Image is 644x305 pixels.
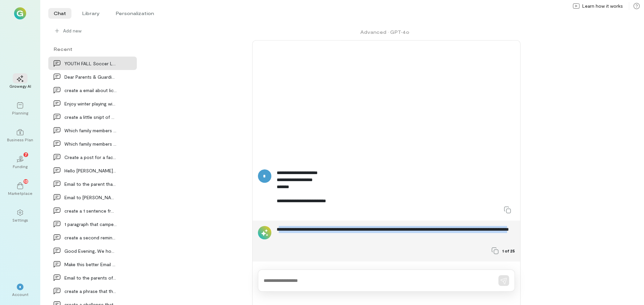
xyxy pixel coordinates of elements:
[64,127,117,134] div: Which family members or friends does your child m…
[64,167,117,174] div: Hello [PERSON_NAME], We received a refund request from M…
[64,261,117,268] div: Make this better Email to the parents of [PERSON_NAME] d…
[48,46,137,53] div: Recent
[8,190,33,196] div: Marketplace
[64,73,117,80] div: Dear Parents & Guardians, Keeping you informed is…
[8,124,32,148] a: Business Plan
[64,100,117,107] div: Enjoy winter playing with the family on us at the…
[8,177,32,201] a: Marketplace
[24,178,28,184] span: 13
[64,221,117,228] div: 1 paragraph that campers will need to bring healt…
[64,234,117,241] div: create a second reminder email that you have Chil…
[77,8,105,19] li: Library
[64,247,117,254] div: Good Evening, We hope this message finds you well…
[63,27,82,34] span: Add new
[7,137,33,142] div: Business Plan
[8,70,32,94] a: Growegy AI
[64,140,117,147] div: Which family members or friends does your child m…
[8,204,32,228] a: Settings
[582,3,623,9] span: Learn how it works
[64,154,117,161] div: Create a post for a facebook group that I am a me…
[8,278,32,302] div: *Account
[12,292,29,297] div: Account
[9,83,31,89] div: Growegy AI
[110,8,159,19] li: Personalization
[13,164,28,169] div: Funding
[64,288,117,295] div: create a phrase that they have to go to the field…
[48,8,71,19] li: Chat
[12,217,28,223] div: Settings
[8,97,32,121] a: Planning
[64,180,117,187] div: Email to the parent that they do not have someone…
[64,113,117,121] div: create a little snipt of member appretiation day…
[25,151,27,157] span: 7
[64,194,117,201] div: Email to [PERSON_NAME] parent asking if he will b…
[502,248,515,253] span: 1 of 25
[64,87,117,94] div: create a email about lice notification protocal
[8,150,32,174] a: Funding
[12,110,28,116] div: Planning
[64,274,117,281] div: Email to the parents of [PERSON_NAME] Good aftern…
[64,60,117,67] div: YOUTH FALL Soccer League Registration EXTENDED SE…
[64,207,117,214] div: create a 1 sentence fro dressup theme for camp of…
